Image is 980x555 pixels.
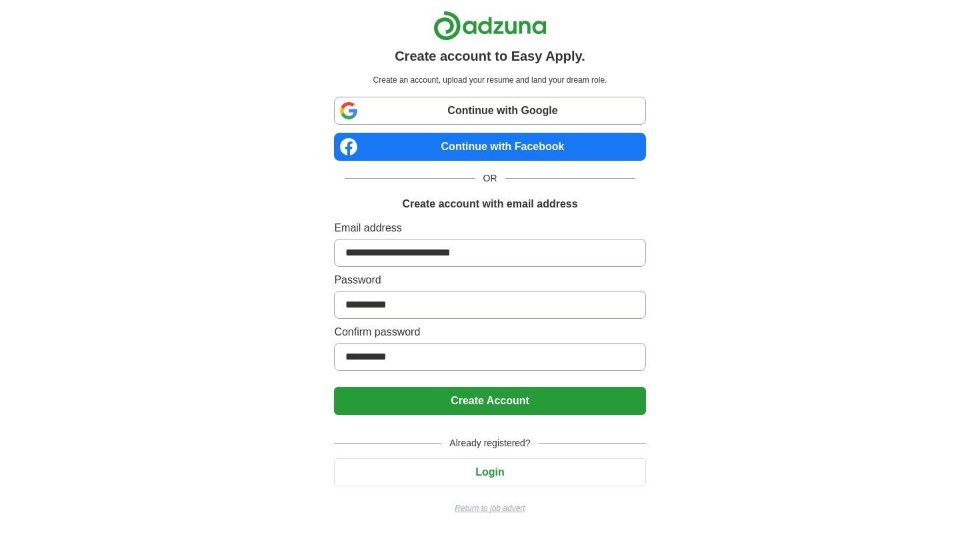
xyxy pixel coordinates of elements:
[334,133,645,161] a: Continue with Facebook
[334,458,645,486] button: Login
[402,196,577,212] h1: Create account with email address
[334,97,645,125] a: Continue with Google
[334,272,645,288] label: Password
[334,466,645,478] a: Login
[441,436,538,450] span: Already registered?
[475,171,505,185] span: OR
[337,74,643,86] p: Create an account, upload your resume and land your dream role.
[433,11,547,41] img: Adzuna logo
[334,324,645,340] label: Confirm password
[334,387,645,415] button: Create Account
[395,46,585,66] h1: Create account to Easy Apply.
[334,502,645,514] a: Return to job advert
[334,220,645,236] label: Email address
